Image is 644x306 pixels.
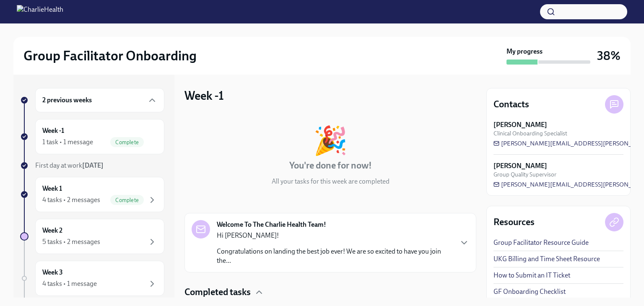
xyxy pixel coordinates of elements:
[493,171,556,179] span: Group Quality Supervisor
[493,216,535,228] h4: Resources
[110,197,144,203] span: Complete
[42,268,63,277] h6: Week 3
[217,220,326,229] strong: Welcome To The Charlie Health Team!
[217,231,452,240] p: Hi [PERSON_NAME]!
[35,88,164,112] div: 2 previous weeks
[42,279,97,288] div: 4 tasks • 1 message
[20,119,164,154] a: Week -11 task • 1 messageComplete
[20,177,164,212] a: Week 14 tasks • 2 messagesComplete
[35,161,104,169] span: First day at work
[42,126,64,135] h6: Week -1
[20,261,164,296] a: Week 34 tasks • 1 message
[217,247,452,265] p: Congratulations on landing the best job ever! We are so excited to have you join the...
[493,238,589,247] a: Group Facilitator Resource Guide
[493,98,529,111] h4: Contacts
[23,47,197,64] h2: Group Facilitator Onboarding
[493,271,570,280] a: How to Submit an IT Ticket
[42,184,62,193] h6: Week 1
[493,161,547,171] strong: [PERSON_NAME]
[184,286,476,298] div: Completed tasks
[184,88,224,103] h3: Week -1
[506,47,543,56] strong: My progress
[184,286,251,298] h4: Completed tasks
[597,48,621,63] h3: 38%
[42,96,92,105] h6: 2 previous weeks
[272,177,390,186] p: All your tasks for this week are completed
[20,219,164,254] a: Week 25 tasks • 2 messages
[493,254,600,264] a: UKG Billing and Time Sheet Resource
[42,237,100,246] div: 5 tasks • 2 messages
[20,161,164,170] a: First day at work[DATE]
[17,5,63,18] img: CharlieHealth
[110,139,144,145] span: Complete
[313,127,348,154] div: 🎉
[493,287,566,296] a: GF Onboarding Checklist
[493,130,567,137] span: Clinical Onboarding Specialist
[289,159,372,172] h4: You're done for now!
[42,137,93,147] div: 1 task • 1 message
[42,195,100,205] div: 4 tasks • 2 messages
[493,120,547,130] strong: [PERSON_NAME]
[82,161,104,169] strong: [DATE]
[42,226,62,235] h6: Week 2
